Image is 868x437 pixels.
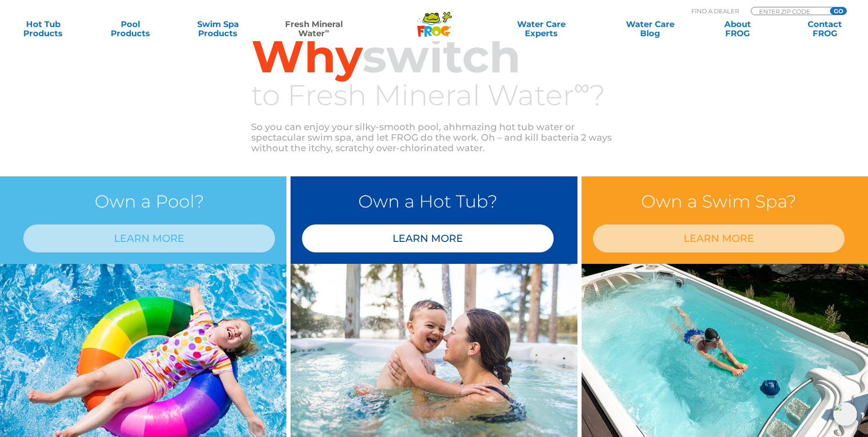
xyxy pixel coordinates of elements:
[758,7,820,15] input: Zip Code Form
[23,188,275,215] h3: Own a Pool?
[251,28,362,84] span: Why
[184,20,252,38] a: Swim SpaProducts
[302,224,554,252] a: LEARN MORE
[593,224,845,252] a: LEARN MORE
[593,188,845,215] h3: Own a Swim Spa?
[97,20,165,38] a: PoolProducts
[791,20,859,38] a: ContactFROG
[302,188,554,215] h3: Own a Hot Tub?
[325,27,329,34] sup: ∞
[251,122,617,153] p: So you can enjoy your silky-smooth pool, ahhmazing hot tub water or spectacular swim spa, and let...
[271,20,356,38] a: Fresh MineralWater∞
[23,224,275,252] a: LEARN MORE
[486,20,597,38] a: Water CareExperts
[703,20,771,38] a: AboutFROG
[251,32,617,80] h2: switch
[830,7,846,15] input: GO
[9,20,77,38] a: Hot TubProducts
[251,80,617,110] h3: to Fresh Mineral Water ?
[833,402,857,426] img: openIcon
[616,20,684,38] a: Water CareBlog
[691,7,739,15] p: Find A Dealer
[574,74,590,100] sup: ∞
